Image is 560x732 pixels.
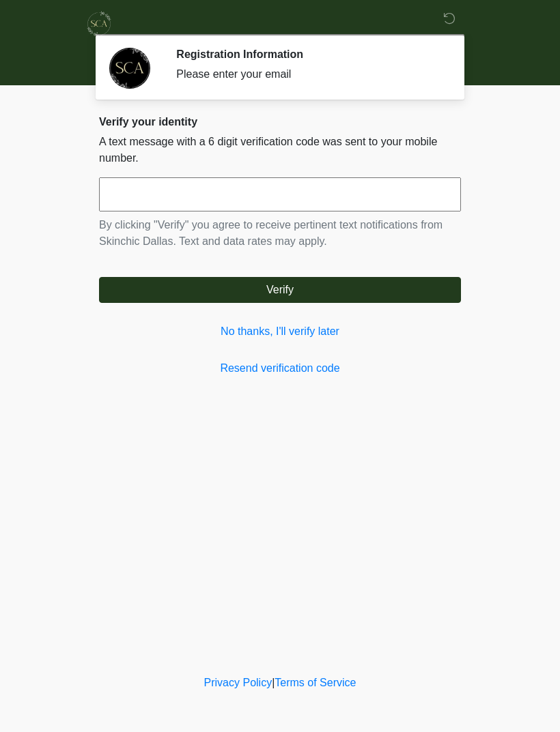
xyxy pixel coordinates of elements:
p: A text message with a 6 digit verification code was sent to your mobile number. [99,134,461,166]
button: Verify [99,277,461,303]
h2: Registration Information [176,48,440,61]
a: Privacy Policy [204,677,272,688]
a: Terms of Service [275,677,356,688]
img: Skinchic Dallas Logo [85,10,113,38]
p: By clicking "Verify" you agree to receive pertinent text notifications from Skinchic Dallas. Text... [99,217,461,250]
h2: Verify your identity [99,115,461,128]
a: No thanks, I'll verify later [99,323,461,340]
div: Please enter your email [176,66,440,83]
a: | [272,677,275,688]
a: Resend verification code [99,360,461,377]
img: Agent Avatar [109,48,150,89]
